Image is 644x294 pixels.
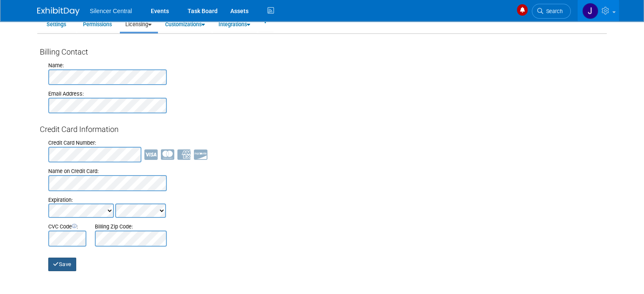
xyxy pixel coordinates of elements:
[532,4,571,19] a: Search
[48,168,604,175] div: Name on Credit Card:
[543,8,563,14] span: Search
[48,90,604,98] div: Email Address:
[48,139,604,147] div: Credit Card Number:
[48,62,604,69] div: Name:
[40,47,604,58] div: Billing Contact
[90,8,132,14] span: Silencer Central
[48,223,86,231] div: CVC Code :
[40,124,604,135] div: Credit Card Information
[37,7,80,16] img: ExhibitDay
[95,223,167,231] div: Billing Zip Code:
[582,3,598,19] img: Jessica Crawford
[48,258,76,271] button: Save
[48,196,604,204] div: Expiration:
